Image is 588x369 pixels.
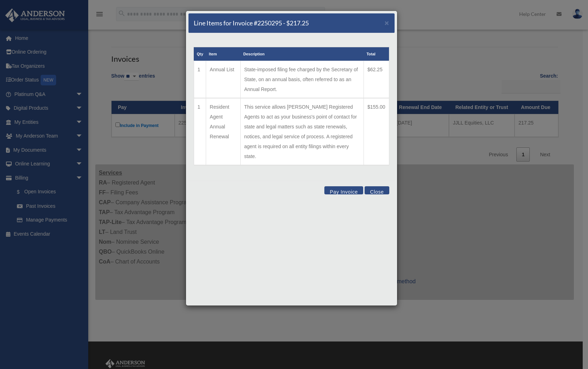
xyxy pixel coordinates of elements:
button: Close [365,186,389,194]
td: Annual List [206,61,240,98]
button: Pay Invoice [324,186,363,194]
td: Resident Agent Annual Renewal [206,98,240,165]
td: 1 [194,61,206,98]
th: Item [206,47,240,61]
th: Qty [194,47,206,61]
th: Total [364,47,389,61]
td: State-imposed filing fee charged by the Secretary of State, on an annual basis, often referred to... [240,61,364,98]
th: Description [240,47,364,61]
h5: Line Items for Invoice #2250295 - $217.25 [194,19,309,28]
td: $155.00 [364,98,389,165]
td: 1 [194,98,206,165]
button: Close [385,19,389,26]
span: × [385,19,389,27]
td: This service allows [PERSON_NAME] Registered Agents to act as your business's point of contact fo... [240,98,364,165]
td: $62.25 [364,61,389,98]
